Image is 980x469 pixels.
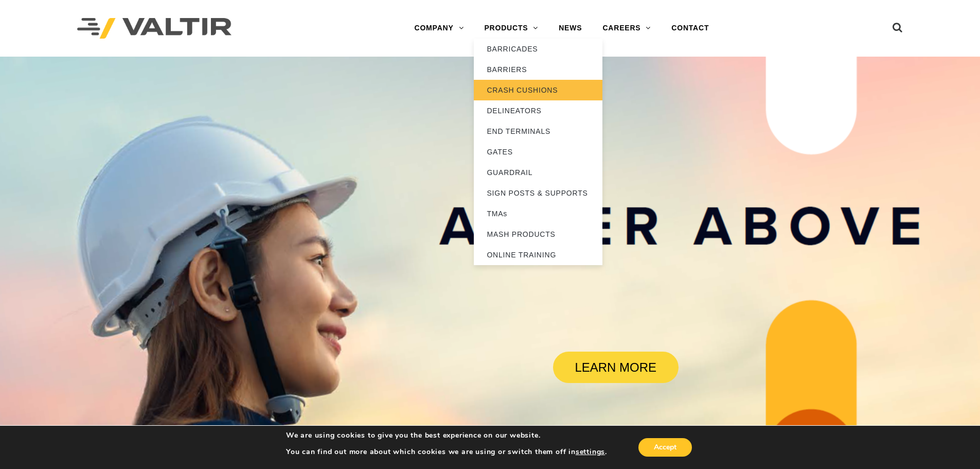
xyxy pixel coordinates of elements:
a: CAREERS [592,18,661,39]
a: PRODUCTS [474,18,548,39]
button: settings [576,447,605,457]
a: CONTACT [661,18,719,39]
button: Accept [638,438,692,457]
a: COMPANY [404,18,474,39]
a: TMAs [474,203,602,224]
a: MASH PRODUCTS [474,224,602,245]
a: NEWS [548,18,592,39]
a: CRASH CUSHIONS [474,80,602,100]
a: LEARN MORE [553,352,679,383]
p: You can find out more about which cookies we are using or switch them off in . [286,447,607,457]
a: DELINEATORS [474,100,602,121]
a: GATES [474,142,602,162]
p: We are using cookies to give you the best experience on our website. [286,431,607,440]
a: GUARDRAIL [474,162,602,183]
a: BARRIERS [474,59,602,80]
a: SIGN POSTS & SUPPORTS [474,183,602,203]
a: END TERMINALS [474,121,602,142]
a: ONLINE TRAINING [474,245,602,265]
a: BARRICADES [474,39,602,59]
img: Valtir [77,18,231,39]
